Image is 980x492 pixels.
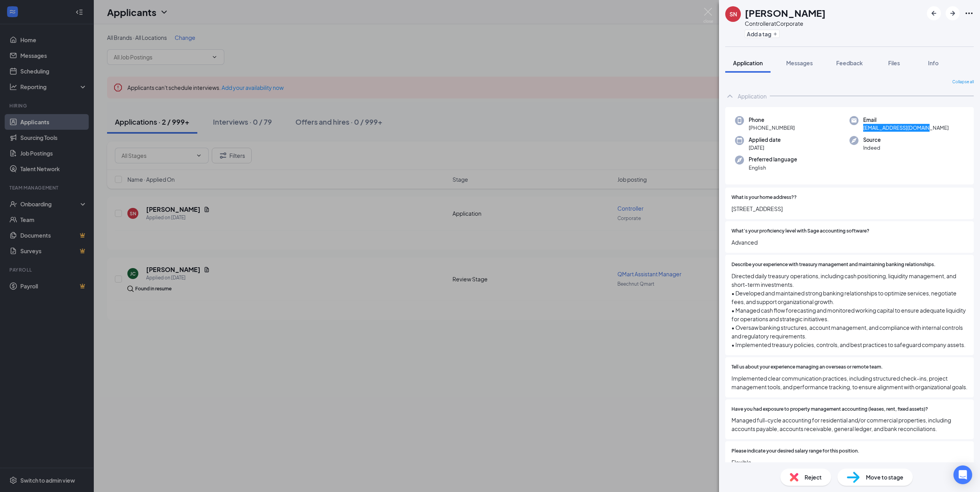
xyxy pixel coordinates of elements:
span: [PHONE_NUMBER] [749,124,795,132]
span: What is your home address?? [731,194,797,201]
span: Managed full-cycle accounting for residential and/or commercial properties, including accounts pa... [731,416,967,433]
span: Advanced [731,238,967,247]
span: Source [863,136,881,144]
svg: ArrowRight [948,9,957,18]
span: Phone [749,116,795,124]
div: Controller at Corporate [745,20,826,27]
span: Application [733,59,763,66]
span: Preferred language [749,156,797,163]
span: Directed daily treasury operations, including cash positioning, liquidity management, and short-t... [731,272,967,349]
span: Indeed [863,144,881,152]
h1: [PERSON_NAME] [745,6,826,20]
span: What’s your proficiency level with Sage accounting software? [731,227,869,235]
span: English [749,164,797,172]
span: Please indicate your desired salary range for this position. [731,447,859,455]
span: Messages [786,59,813,66]
span: [STREET_ADDRESS] [731,204,967,213]
span: Info [928,59,939,66]
span: Email [863,116,949,124]
span: Reject [805,473,822,481]
svg: ArrowLeftNew [929,9,939,18]
span: Applied date [749,136,781,144]
svg: Ellipses [964,9,974,18]
span: Tell us about your experience managing an overseas or remote team. [731,363,883,371]
button: PlusAdd a tag [745,30,780,38]
span: Collapse all [952,79,974,85]
div: Open Intercom Messenger [953,465,972,484]
span: Move to stage [866,473,903,481]
button: ArrowRight [946,6,960,20]
span: Have you had exposure to property management accounting (leases, rent, fixed assets)? [731,406,928,413]
span: Files [888,59,900,66]
button: ArrowLeftNew [927,6,941,20]
span: Describe your experience with treasury management and maintaining banking relationships. [731,261,935,268]
span: Flexible [731,458,967,467]
span: [DATE] [749,144,781,152]
div: Application [738,92,767,100]
div: SN [730,10,737,18]
span: Implemented clear communication practices, including structured check-ins, project management too... [731,374,967,391]
svg: ChevronUp [725,91,735,101]
span: Feedback [836,59,863,66]
svg: Plus [773,32,778,36]
span: [EMAIL_ADDRESS][DOMAIN_NAME] [863,124,949,132]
